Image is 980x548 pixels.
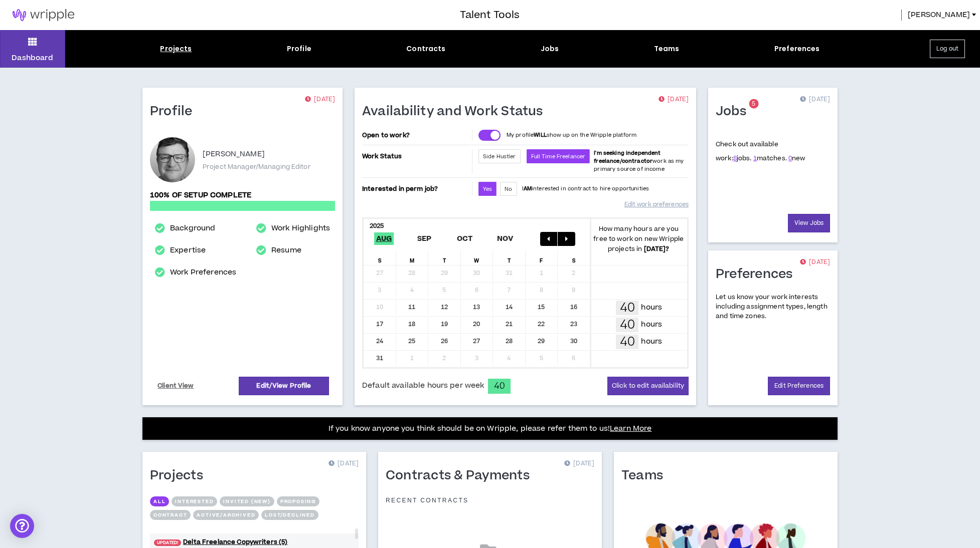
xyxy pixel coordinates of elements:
[170,244,206,256] a: Expertise
[406,44,445,54] div: Contracts
[564,459,594,469] p: [DATE]
[641,336,662,347] p: hours
[329,459,359,469] p: [DATE]
[800,95,830,105] p: [DATE]
[160,44,192,54] div: Projects
[370,221,384,230] b: 2025
[788,154,805,163] span: new
[203,162,311,171] p: Project Manager/Managing Editor
[170,266,236,279] a: Work Preferences
[362,182,470,196] p: Interested in perm job?
[271,222,330,234] a: Work Highlights
[621,468,671,484] h1: Teams
[386,496,469,504] p: Recent Contracts
[774,44,820,54] div: Preferences
[362,104,551,120] h1: Availability and Work Status
[590,224,688,254] p: How many hours are you free to work on new Wripple projects in
[534,131,547,139] strong: WILL
[753,154,757,163] a: 1
[150,510,191,520] button: Contract
[172,496,217,506] button: Interested
[150,537,359,547] a: UPDATED!Delta Freelance Copywriters (5)
[641,319,662,330] p: hours
[396,250,429,265] div: M
[800,257,830,267] p: [DATE]
[495,232,516,245] span: Nov
[220,496,274,506] button: Invited (new)
[483,153,516,160] span: Side Hustler
[753,154,787,163] span: matches.
[415,232,434,245] span: Sep
[386,468,537,484] h1: Contracts & Payments
[329,423,652,435] p: If you know anyone you think should be on Wripple, please refer them to us!
[526,250,558,265] div: F
[641,302,662,313] p: hours
[541,44,559,54] div: Jobs
[460,8,520,23] h3: Talent Tools
[150,190,335,201] p: 100% of setup complete
[505,185,512,193] span: No
[239,377,329,395] a: Edit/View Profile
[156,377,196,395] a: Client View
[287,44,311,54] div: Profile
[522,185,649,193] p: I interested in contract to hire opportunities
[12,53,53,63] p: Dashboard
[154,539,181,546] span: UPDATED!
[277,496,319,506] button: Proposing
[271,244,301,256] a: Resume
[716,104,754,120] h1: Jobs
[493,250,526,265] div: T
[150,104,200,120] h1: Profile
[654,44,680,54] div: Teams
[659,95,689,105] p: [DATE]
[261,510,318,520] button: Lost/Declined
[362,149,470,163] p: Work Status
[524,185,532,192] strong: AM
[788,214,830,232] a: View Jobs
[594,149,661,165] b: I'm seeking independent freelance/contractor
[644,244,670,253] b: [DATE] ?
[752,100,755,108] span: 5
[362,380,484,391] span: Default available hours per week
[507,131,636,139] p: My profile show up on the Wripple platform
[768,377,830,395] a: Edit Preferences
[749,99,758,109] sup: 5
[305,95,335,105] p: [DATE]
[610,423,651,434] a: Learn More
[624,196,689,213] a: Edit work preferences
[455,232,475,245] span: Oct
[150,468,211,484] h1: Projects
[10,514,34,538] div: Open Intercom Messenger
[374,232,394,245] span: Aug
[362,131,470,139] p: Open to work?
[150,137,195,182] div: Michael F.
[607,377,689,395] button: Click to edit availability
[733,154,752,163] span: jobs.
[193,510,259,520] button: Active/Archived
[558,250,590,265] div: S
[716,293,830,322] p: Let us know your work interests including assignment types, length and time zones.
[930,40,965,58] button: Log out
[150,496,169,506] button: All
[428,250,461,265] div: T
[733,154,737,163] a: 8
[788,154,792,163] a: 0
[594,149,684,173] span: work as my primary source of income
[716,266,800,283] h1: Preferences
[170,222,215,234] a: Background
[461,250,494,265] div: W
[483,185,492,193] span: Yes
[716,140,805,163] p: Check out available work:
[908,10,970,21] span: [PERSON_NAME]
[364,250,396,265] div: S
[203,148,265,160] p: [PERSON_NAME]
